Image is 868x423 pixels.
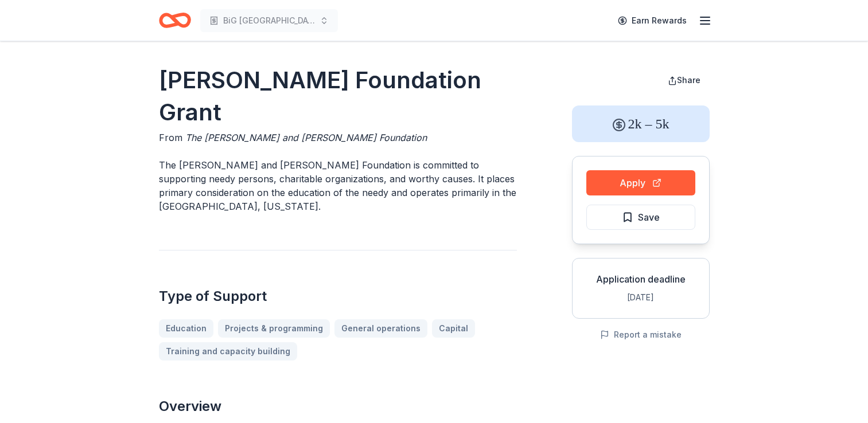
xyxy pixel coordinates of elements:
[159,319,213,338] a: Education
[334,319,427,338] a: General operations
[159,158,517,213] p: The [PERSON_NAME] and [PERSON_NAME] Foundation is committed to supporting needy persons, charitab...
[159,397,517,416] h2: Overview
[200,9,338,32] button: BiG [GEOGRAPHIC_DATA]
[659,69,710,92] button: Share
[432,319,475,338] a: Capital
[586,205,695,230] button: Save
[159,131,517,144] div: From
[611,10,694,31] a: Earn Rewards
[159,64,517,128] h1: [PERSON_NAME] Foundation Grant
[185,132,427,143] span: The [PERSON_NAME] and [PERSON_NAME] Foundation
[572,105,710,142] div: 2k – 5k
[582,291,700,304] div: [DATE]
[218,319,330,338] a: Projects & programming
[159,287,517,305] h2: Type of Support
[677,75,700,85] span: Share
[159,7,191,34] a: Home
[600,328,682,342] button: Report a mistake
[638,210,660,225] span: Save
[223,14,315,28] span: BiG [GEOGRAPHIC_DATA]
[586,170,695,195] button: Apply
[582,272,700,286] div: Application deadline
[159,342,297,361] a: Training and capacity building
